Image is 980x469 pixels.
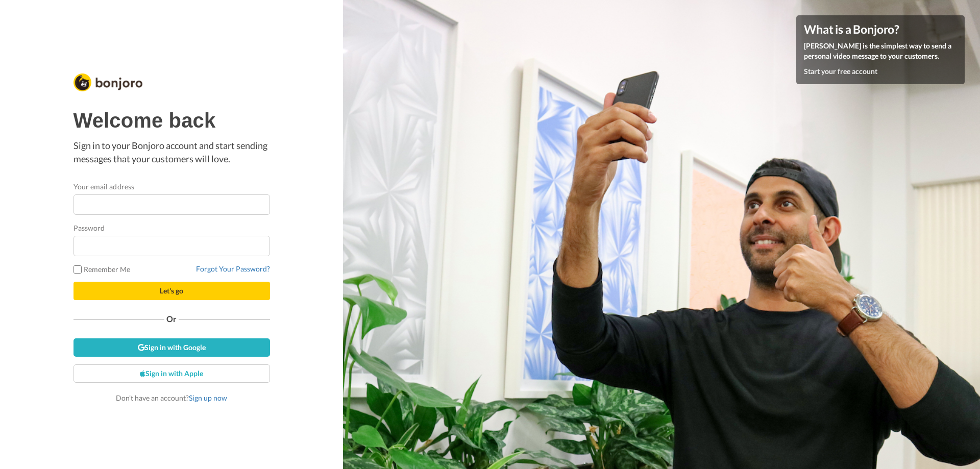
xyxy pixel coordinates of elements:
[73,282,270,300] button: Let's go
[73,181,134,192] label: Your email address
[804,41,957,61] p: [PERSON_NAME] is the simplest way to send a personal video message to your customers.
[804,67,877,76] a: Start your free account
[73,364,270,383] a: Sign in with Apple
[196,264,270,273] a: Forgot Your Password?
[164,315,179,323] span: Or
[116,393,227,402] span: Don’t have an account?
[73,338,270,357] a: Sign in with Google
[804,23,957,36] h4: What is a Bonjoro?
[160,286,183,295] span: Let's go
[73,265,82,274] input: Remember Me
[73,139,270,165] p: Sign in to your Bonjoro account and start sending messages that your customers will love.
[73,264,131,275] label: Remember Me
[73,109,270,132] h1: Welcome back
[189,393,227,402] a: Sign up now
[73,223,105,233] label: Password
